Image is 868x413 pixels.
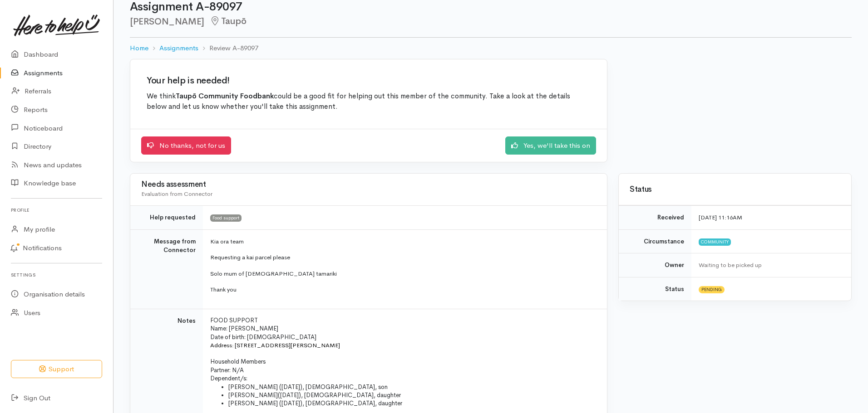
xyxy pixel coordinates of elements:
h6: Settings [11,269,102,281]
div: Waiting to be picked up [699,261,840,270]
h1: Assignment A-89097 [130,0,852,14]
p: Requesting a kai parcel please [210,253,596,262]
h2: [PERSON_NAME] [130,16,852,27]
a: Home [130,43,148,53]
p: Kia ora team [210,237,596,246]
h3: Status [630,185,840,194]
td: Owner [619,253,691,277]
span: Household Members [210,358,266,365]
td: Status [619,277,691,301]
td: Message from Connector [130,229,203,309]
td: Circumstance [619,229,691,253]
span: Name: [PERSON_NAME] [210,325,278,332]
span: [PERSON_NAME] [DATE]), [DEMOGRAPHIC_DATA], daughter [228,391,401,399]
span: Dependent/s: [210,374,247,382]
h6: Profile [11,204,102,216]
time: [DATE] 11:16AM [699,214,742,221]
p: Thank you [210,285,596,294]
span: FOOD SUPPORT [210,316,258,324]
span: Pending [699,286,725,293]
a: Yes, we'll take this on [505,136,596,155]
button: Support [11,360,102,379]
td: Received [619,206,691,230]
span: Community [699,238,731,246]
h3: Needs assessment [141,180,596,189]
p: Solo mum of [DEMOGRAPHIC_DATA] tamariki [210,269,596,278]
span: Taupō [210,15,247,27]
span: Partner: N/A [210,366,244,374]
b: Taupō Community Foodbank [176,92,274,101]
span: Date of birth: [DEMOGRAPHIC_DATA] [210,333,316,341]
span: Evaluation from Connector [141,190,212,198]
li: Review A-89097 [198,43,258,53]
span: Address: [STREET_ADDRESS][PERSON_NAME] [210,341,340,349]
a: Assignments [159,43,198,53]
td: Help requested [130,206,203,230]
span: [PERSON_NAME] ([DATE]), [DEMOGRAPHIC_DATA], daughter [228,399,402,407]
nav: breadcrumb [130,38,852,59]
span: [PERSON_NAME] ([DATE]), [DEMOGRAPHIC_DATA], son [228,383,388,391]
span: Food support [210,214,242,222]
h2: Your help is needed! [147,76,591,86]
span: ( [278,391,280,399]
a: No thanks, not for us [141,136,231,155]
p: We think could be a good fit for helping out this member of the community. Take a look at the det... [147,91,591,112]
